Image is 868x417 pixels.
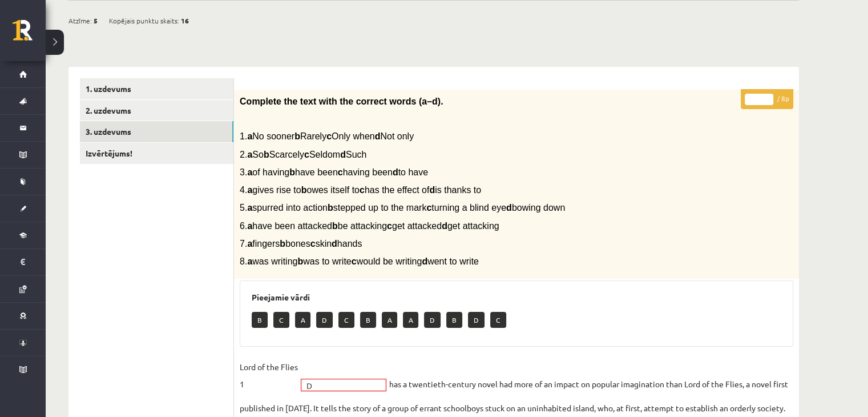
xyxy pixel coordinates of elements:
p: D [424,312,441,328]
span: 5. spurred into action stepped up to the mark turning a blind eye bowing down [240,203,565,212]
p: / 8p [741,89,793,109]
p: B [252,312,268,328]
span: 4. gives rise to owes itself to has the effect of is thanks to [240,185,481,195]
b: d [442,221,447,231]
p: B [446,312,462,328]
span: 2. So Scarcely Seldom Such [240,150,366,159]
b: d [422,256,427,266]
b: a [247,221,252,231]
b: b [264,150,269,159]
span: 8. was writing was to write would be writing went to write [240,256,479,266]
b: b [294,131,300,141]
b: a [247,131,252,141]
b: a [247,185,252,195]
span: 5 [94,12,98,29]
b: a [247,239,252,248]
a: 1. uzdevums [80,78,233,99]
p: A [295,312,310,328]
b: c [326,131,332,141]
b: a [247,150,252,159]
p: A [382,312,397,328]
b: c [310,239,316,248]
span: 7. fingers bones skin hands [240,239,362,248]
span: 1. No sooner Rarely Only when Not only [240,131,414,141]
a: Rīgas 1. Tālmācības vidusskola [13,20,46,49]
b: b [332,221,338,231]
span: 6. have been attacked be attacking get attacked get attacking [240,221,499,231]
b: b [289,167,295,177]
b: b [301,185,307,195]
b: b [280,239,285,248]
a: 2. uzdevums [80,100,233,121]
b: a [247,203,252,212]
b: b [328,203,333,212]
p: C [273,312,289,328]
b: c [360,185,365,195]
b: c [304,150,309,159]
span: D [306,380,370,391]
p: A [403,312,418,328]
span: Atzīme: [68,12,92,29]
span: 3. of having have been having been to have [240,167,428,177]
b: b [297,256,303,266]
a: Izvērtējums! [80,143,233,164]
b: d [375,131,381,141]
span: 16 [181,12,189,29]
b: c [338,167,343,177]
a: 3. uzdevums [80,121,233,142]
b: a [247,167,252,177]
p: B [360,312,376,328]
span: Kopējais punktu skaits: [109,12,179,29]
b: d [393,167,398,177]
p: Lord of the Flies 1 [240,358,298,392]
b: c [387,221,392,231]
b: a [247,256,252,266]
p: C [490,312,506,328]
b: d [332,239,337,248]
p: D [468,312,485,328]
b: d [506,203,512,212]
h3: Pieejamie vārdi [252,292,781,302]
p: D [316,312,333,328]
b: d [429,185,435,195]
a: D [301,379,386,391]
b: c [352,256,357,266]
b: c [426,203,431,212]
b: d [340,150,346,159]
span: Complete the text with the correct words (a–d). [240,97,443,106]
p: C [338,312,354,328]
